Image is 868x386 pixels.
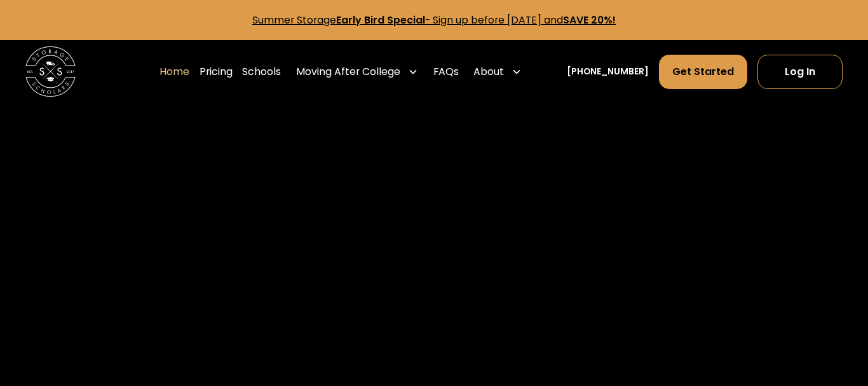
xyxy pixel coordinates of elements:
[659,55,747,88] a: Get Started
[757,55,843,88] a: Log In
[567,65,649,78] a: [PHONE_NUMBER]
[336,13,425,27] strong: Early Bird Special
[25,46,76,97] img: Storage Scholars main logo
[563,13,616,27] strong: SAVE 20%!
[296,64,400,79] div: Moving After College
[200,54,233,89] a: Pricing
[252,13,616,27] a: Summer StorageEarly Bird Special- Sign up before [DATE] andSAVE 20%!
[473,64,504,79] div: About
[159,54,189,89] a: Home
[242,54,281,89] a: Schools
[433,54,459,89] a: FAQs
